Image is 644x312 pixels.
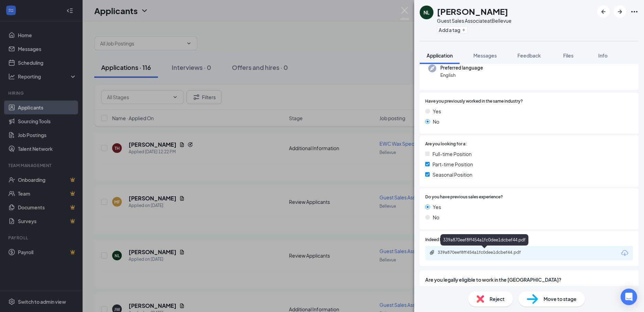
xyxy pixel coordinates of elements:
span: Application [427,52,453,59]
svg: Paperclip [429,250,435,255]
svg: Ellipses [630,8,638,16]
span: Are you looking for a: [425,141,467,147]
span: Move to stage [544,295,577,303]
span: No [433,214,439,221]
svg: Plus [462,28,466,32]
svg: Download [621,249,629,257]
div: 339a870eef8ff454a1fc0dee1dcbef44.pdf [438,250,534,255]
span: Reject [490,295,505,303]
span: Have you previously worked in the same industry? [425,98,523,105]
span: Yes [433,203,441,211]
span: Info [598,52,608,59]
span: Feedback [517,52,541,59]
span: English [440,72,483,79]
span: Do you have previous sales experience? [425,194,503,200]
span: No [433,118,439,125]
span: Yes [433,107,441,115]
svg: ArrowRight [616,8,624,16]
div: Open Intercom Messenger [621,289,637,305]
span: Files [563,52,573,59]
span: Preferred language [440,64,483,71]
svg: ArrowLeftNew [599,8,608,16]
div: 339a870eef8ff454a1fc0dee1dcbef44.pdf [440,234,528,246]
div: NL [423,9,430,16]
span: Indeed Resume [425,237,455,243]
span: Part-time Position [432,160,473,168]
span: Full-time Position [432,150,472,158]
button: PlusAdd a tag [437,26,468,33]
span: Messages [473,52,497,59]
span: Seasonal Position [432,171,472,178]
a: Paperclip339a870eef8ff454a1fc0dee1dcbef44.pdf [429,250,541,256]
span: Are you legally eligible to work in the [GEOGRAPHIC_DATA]? [425,276,633,283]
div: Guest Sales Associate at Bellevue [437,17,512,24]
h1: [PERSON_NAME] [437,6,508,17]
button: ArrowRight [614,6,626,18]
button: ArrowLeftNew [597,6,610,18]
